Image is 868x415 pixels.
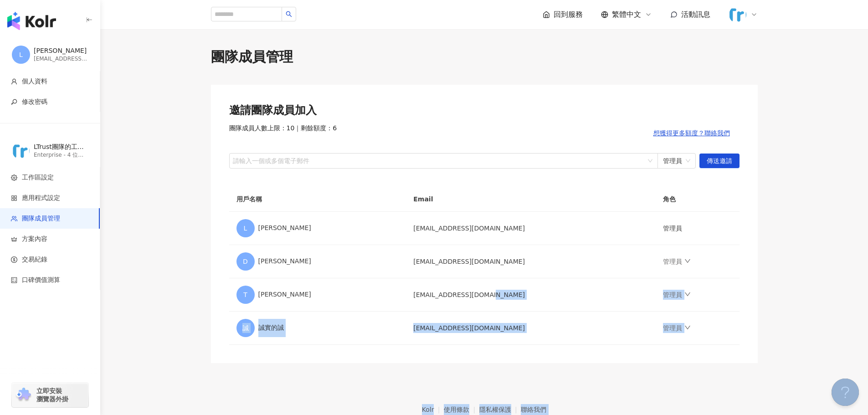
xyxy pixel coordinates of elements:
div: 團隊成員管理 [211,47,758,67]
span: appstore [11,195,17,201]
span: D [243,256,248,266]
a: 隱私權保護 [479,406,521,413]
div: [PERSON_NAME] [236,252,399,271]
div: Enterprise - 4 位成員 [34,151,88,159]
iframe: Help Scout Beacon - Open [832,379,859,406]
td: [EMAIL_ADDRESS][DOMAIN_NAME] [406,312,656,345]
td: [EMAIL_ADDRESS][DOMAIN_NAME] [406,212,656,245]
span: 回到服務 [554,10,583,20]
button: 想獲得更多額度？聯絡我們 [644,124,740,142]
td: [EMAIL_ADDRESS][DOMAIN_NAME] [406,245,656,278]
span: user [11,78,17,85]
span: 立即安裝 瀏覽器外掛 [36,387,68,403]
a: 聯絡我們 [521,406,546,413]
img: %E6%A9%AB%E5%BC%8Flogo.png [12,142,30,159]
span: L [244,223,247,233]
span: down [684,258,691,264]
span: 誠 [242,323,249,333]
img: %E6%A9%AB%E5%BC%8Flogo.png [729,6,746,23]
a: Kolr [422,406,444,413]
span: 應用程式設定 [22,194,60,203]
span: down [684,291,691,297]
a: 管理員 [663,324,690,332]
td: [EMAIL_ADDRESS][DOMAIN_NAME] [406,278,656,312]
a: chrome extension立即安裝 瀏覽器外掛 [12,383,88,407]
div: [PERSON_NAME] [236,286,399,304]
a: 管理員 [663,258,690,265]
span: 口碑價值測算 [22,276,60,285]
a: 管理員 [663,291,690,298]
div: 誠實的誠 [236,319,399,337]
span: L [19,50,23,60]
span: 工作區設定 [22,173,54,182]
span: 活動訊息 [681,10,710,19]
div: LTrust團隊的工作區 [34,143,88,152]
span: 管理員 [663,154,690,168]
th: 用戶名稱 [229,187,406,212]
span: calculator [11,277,17,283]
th: Email [406,187,656,212]
a: 回到服務 [543,10,583,20]
span: down [684,324,691,331]
span: 修改密碼 [22,97,47,107]
div: [EMAIL_ADDRESS][DOMAIN_NAME] [34,55,88,63]
td: 管理員 [656,212,739,245]
span: 傳送邀請 [707,154,732,169]
span: 方案內容 [22,235,47,244]
img: chrome extension [15,388,32,402]
span: 團隊成員管理 [22,214,60,223]
a: 使用條款 [444,406,479,413]
span: 團隊成員人數上限：10 ｜ 剩餘額度：6 [229,124,337,142]
span: 繁體中文 [612,10,641,20]
span: T [243,290,247,300]
span: 個人資料 [22,77,47,86]
div: [PERSON_NAME] [34,46,88,56]
span: 想獲得更多額度？聯絡我們 [653,129,730,137]
span: dollar [11,256,17,263]
span: search [286,11,292,17]
button: 傳送邀請 [699,154,740,168]
th: 角色 [656,187,739,212]
img: logo [7,12,56,30]
div: 邀請團隊成員加入 [229,103,740,118]
span: 交易紀錄 [22,255,47,264]
div: [PERSON_NAME] [236,219,399,237]
span: key [11,99,17,105]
